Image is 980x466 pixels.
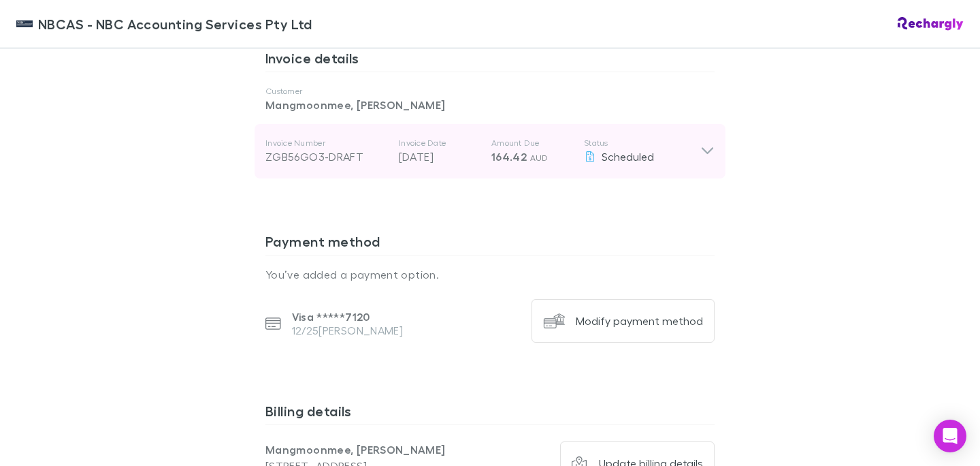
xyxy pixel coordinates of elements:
p: Invoice Date [399,138,480,149]
img: Modify payment method's Logo [543,310,565,332]
span: AUD [530,153,549,163]
div: ZGB56GO3-DRAFT [265,149,388,165]
div: Modify payment method [576,314,703,328]
p: Amount Due [491,138,573,149]
img: NBCAS - NBC Accounting Services Pty Ltd's Logo [16,16,33,32]
p: 12/25 [PERSON_NAME] [292,324,404,337]
p: [DATE] [399,149,480,165]
p: Status [584,138,700,149]
p: Invoice Number [265,138,388,149]
h3: Invoice details [265,50,715,72]
span: NBCAS - NBC Accounting Services Pty Ltd [38,14,312,34]
button: Modify payment method [532,299,715,343]
div: Open Intercom Messenger [934,420,966,452]
span: 164.42 [491,150,527,164]
div: Invoice NumberZGB56GO3-DRAFTInvoice Date[DATE]Amount Due164.42 AUDStatusScheduled [255,124,725,178]
p: You’ve added a payment option. [265,266,715,283]
h3: Billing details [265,403,715,424]
span: Scheduled [602,150,654,163]
p: Customer [265,86,715,97]
img: Rechargly Logo [898,17,964,31]
p: Mangmoonmee, [PERSON_NAME] [265,97,715,113]
h3: Payment method [265,233,715,255]
p: Mangmoonmee, [PERSON_NAME] [265,441,490,458]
